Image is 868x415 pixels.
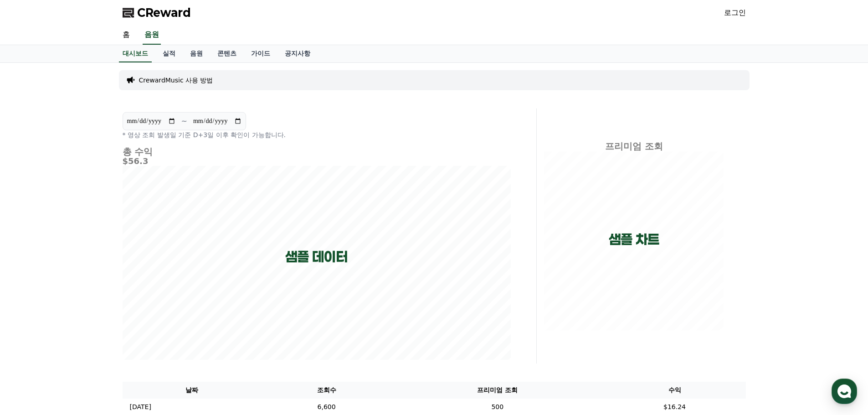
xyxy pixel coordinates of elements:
[141,302,152,310] span: 설정
[724,7,746,18] a: 로그인
[130,402,151,412] p: [DATE]
[544,141,724,151] h4: 프리미엄 조회
[123,130,511,139] p: * 영상 조회 발생일 기준 D+3일 이후 확인이 가능합니다.
[118,289,175,312] a: 설정
[123,382,262,399] th: 날짜
[609,231,659,248] p: 샘플 차트
[123,147,511,157] h4: 총 수익
[123,5,191,20] a: CReward
[119,45,152,62] a: 대시보드
[181,116,187,127] p: ~
[183,45,210,62] a: 음원
[29,302,34,310] span: 홈
[244,45,277,62] a: 가이드
[139,76,213,85] a: CrewardMusic 사용 방법
[391,382,603,399] th: 프리미엄 조회
[115,26,137,45] a: 홈
[137,5,191,20] span: CReward
[604,382,746,399] th: 수익
[60,289,118,312] a: 대화
[210,45,244,62] a: 콘텐츠
[143,26,161,45] a: 음원
[123,157,511,166] h5: $56.3
[262,382,391,399] th: 조회수
[3,289,60,312] a: 홈
[155,45,183,62] a: 실적
[83,303,94,310] span: 대화
[285,249,348,265] p: 샘플 데이터
[277,45,318,62] a: 공지사항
